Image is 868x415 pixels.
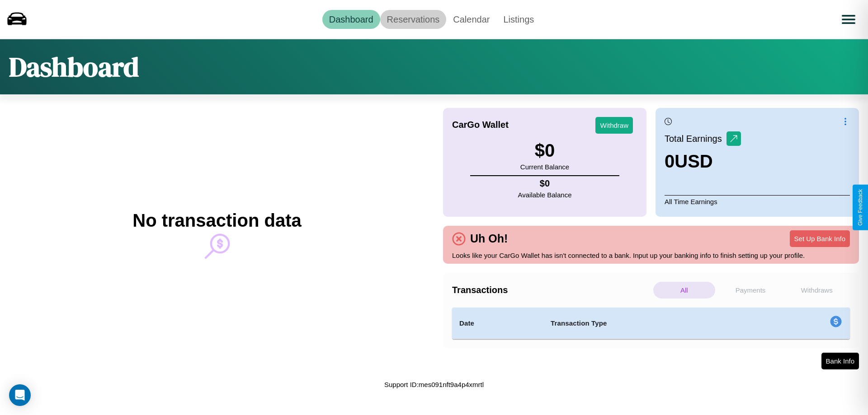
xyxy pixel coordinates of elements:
h1: Dashboard [9,48,139,85]
p: Available Balance [518,189,572,201]
button: Open menu [836,7,861,32]
p: Support ID: mes091nft9a4p4xmrtl [384,378,484,391]
h4: Transactions [452,285,651,295]
div: Open Intercom Messenger [9,384,31,406]
div: Give Feedback [857,189,863,226]
h3: $ 0 [520,140,569,161]
button: Bank Info [821,353,859,369]
h4: CarGo Wallet [452,120,509,130]
p: Withdraws [786,282,848,298]
h2: No transaction data [132,210,301,231]
p: All Time Earnings [665,195,850,208]
a: Listings [496,10,541,29]
h4: $ 0 [518,178,572,189]
p: Payments [720,282,782,298]
p: Current Balance [520,161,569,173]
h4: Uh Oh! [466,232,512,245]
p: Total Earnings [665,131,726,147]
p: All [653,282,715,298]
a: Dashboard [322,10,380,29]
p: Looks like your CarGo Wallet has isn't connected to a bank. Input up your banking info to finish ... [452,249,850,261]
h4: Transaction Type [551,318,756,329]
h4: Date [459,318,536,329]
a: Calendar [446,10,496,29]
button: Set Up Bank Info [790,230,850,247]
table: simple table [452,308,850,339]
h3: 0 USD [665,151,741,172]
a: Reservations [380,10,447,29]
button: Withdraw [595,117,633,134]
